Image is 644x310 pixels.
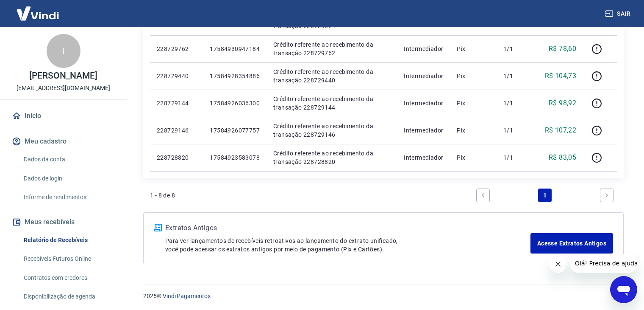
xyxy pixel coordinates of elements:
[10,213,117,231] button: Meus recebíveis
[457,72,490,80] p: Pix
[143,292,624,301] p: 2025 ©
[20,250,117,268] a: Recebíveis Futuros Online
[404,72,443,80] p: Intermediador
[20,189,117,206] a: Informe de rendimentos
[457,99,490,107] p: Pix
[273,95,390,112] p: Crédito referente ao recebimento da transação 228729144
[157,126,196,135] p: 228729146
[150,191,175,200] p: 1 - 8 de 8
[20,231,117,249] a: Relatório de Recebíveis
[473,185,617,206] ul: Pagination
[20,170,117,187] a: Dados de login
[273,68,390,85] p: Crédito referente ao recebimento da transação 228729440
[47,34,80,68] div: I
[157,72,196,80] p: 228729440
[600,189,613,202] a: Next page
[210,126,260,135] p: 17584926077757
[549,152,576,163] p: R$ 83,05
[404,99,443,107] p: Intermediador
[210,153,260,162] p: 17584923583078
[157,153,196,162] p: 228728820
[17,84,110,93] p: [EMAIL_ADDRESS][DOMAIN_NAME]
[165,237,530,254] p: Para ver lançamentos de recebíveis retroativos ao lançamento do extrato unificado, você pode aces...
[549,98,576,108] p: R$ 98,92
[503,99,528,107] p: 1/1
[404,126,443,135] p: Intermediador
[550,256,566,273] iframe: Fechar mensagem
[549,44,576,54] p: R$ 78,60
[610,276,637,303] iframe: Botão para abrir a janela de mensagens
[10,0,65,26] img: Vindi
[273,122,390,139] p: Crédito referente ao recebimento da transação 228729146
[10,107,117,125] a: Início
[457,153,490,162] p: Pix
[20,151,117,168] a: Dados da conta
[476,189,490,202] a: Previous page
[10,132,117,151] button: Meu cadastro
[404,45,443,53] p: Intermediador
[503,72,528,80] p: 1/1
[210,72,260,80] p: 17584928354886
[503,126,528,135] p: 1/1
[457,45,490,53] p: Pix
[457,126,490,135] p: Pix
[5,6,71,13] span: Olá! Precisa de ajuda?
[545,71,577,81] p: R$ 104,73
[210,99,260,107] p: 17584926036300
[273,149,390,166] p: Crédito referente ao recebimento da transação 228728820
[503,153,528,162] p: 1/1
[538,189,552,202] a: Page 1 is your current page
[29,71,97,80] p: [PERSON_NAME]
[530,233,613,254] a: Acesse Extratos Antigos
[157,99,196,107] p: 228729144
[163,293,211,299] a: Vindi Pagamentos
[570,254,637,273] iframe: Mensagem da empresa
[545,125,577,135] p: R$ 107,22
[603,6,634,22] button: Sair
[154,224,162,231] img: ícone
[404,153,443,162] p: Intermediador
[20,269,117,287] a: Contratos com credores
[165,223,530,233] p: Extratos Antigos
[273,40,390,57] p: Crédito referente ao recebimento da transação 228729762
[20,288,117,305] a: Disponibilização de agenda
[503,45,528,53] p: 1/1
[157,45,196,53] p: 228729762
[210,45,260,53] p: 17584930947184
